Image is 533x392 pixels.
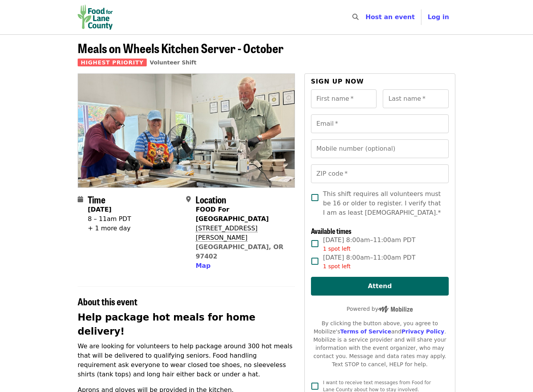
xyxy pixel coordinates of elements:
[195,261,210,271] button: Map
[323,253,416,271] span: [DATE] 8:00am–11:00am PDT
[323,235,416,253] span: [DATE] 8:00am–11:00am PDT
[311,78,364,85] span: Sign up now
[195,262,210,269] span: Map
[311,319,449,369] div: By clicking the button above, you agree to Mobilize's and . Mobilize is a service provider and wi...
[78,342,295,379] p: We are looking for volunteers to help package around 300 hot meals that will be delivered to qual...
[311,89,377,108] input: First name
[150,59,197,66] a: Volunteer Shift
[378,306,413,313] img: Powered by Mobilize
[88,224,131,233] div: + 1 more day
[78,5,113,30] img: Food for Lane County - Home
[323,246,351,252] span: 1 spot left
[195,243,283,260] a: [GEOGRAPHIC_DATA], OR 97402
[323,189,442,217] span: This shift requires all volunteers must be 16 or older to register. I verify that I am as least [...
[383,89,449,108] input: Last name
[311,139,449,158] input: Mobile number (optional)
[352,13,359,21] i: search icon
[428,13,449,21] span: Log in
[195,192,226,206] span: Location
[402,328,444,335] a: Privacy Policy
[421,9,455,25] button: Log in
[195,206,268,223] strong: FOOD For [GEOGRAPHIC_DATA]
[78,39,284,57] span: Meals on Wheels Kitchen Server - October
[340,328,391,335] a: Terms of Service
[78,294,137,308] span: About this event
[186,196,191,203] i: map-marker-alt icon
[78,196,83,203] i: calendar icon
[88,192,105,206] span: Time
[311,164,449,183] input: ZIP code
[78,310,295,339] h2: Help package hot meals for home delivery!
[78,59,147,66] span: Highest Priority
[363,8,370,27] input: Search
[311,114,449,133] input: Email
[323,263,351,269] span: 1 spot left
[78,74,295,187] img: Meals on Wheels Kitchen Server - October organized by Food for Lane County
[311,226,352,236] span: Available times
[88,206,112,213] strong: [DATE]
[88,214,131,224] div: 8 – 11am PDT
[366,13,415,21] a: Host an event
[311,277,449,296] button: Attend
[346,306,413,312] span: Powered by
